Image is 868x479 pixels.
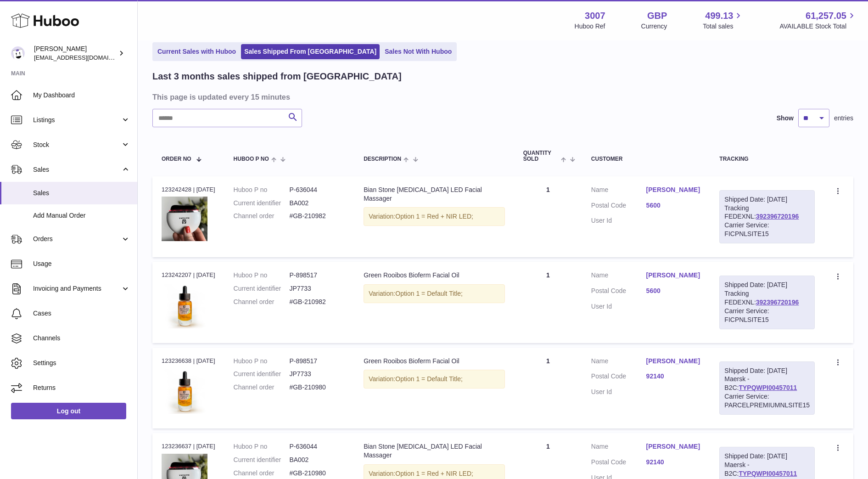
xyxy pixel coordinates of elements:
div: Shipped Date: [DATE] [724,366,810,375]
dd: #GB-210980 [289,383,345,392]
div: 123242428 | [DATE] [162,186,215,194]
dt: Name [591,357,646,368]
span: Huboo P no [234,156,269,162]
span: Total sales [703,22,744,31]
td: 1 [514,262,582,343]
dt: Postal Code [591,458,646,469]
a: 5600 [646,201,701,210]
span: Order No [162,156,191,162]
dt: User Id [591,388,646,396]
dt: Postal Code [591,372,646,383]
span: Description [364,156,401,162]
span: Orders [33,235,121,243]
img: bevmay@maysama.com [11,46,25,60]
span: entries [834,114,853,123]
span: Sales [33,189,130,197]
a: Sales Not With Huboo [381,44,455,59]
div: Huboo Ref [575,22,605,31]
dt: Current identifier [234,370,290,378]
a: Sales Shipped From [GEOGRAPHIC_DATA] [241,44,380,59]
dd: #GB-210982 [289,212,345,220]
span: AVAILABLE Stock Total [779,22,857,31]
a: Current Sales with Huboo [154,44,239,59]
span: Add Manual Order [33,211,130,220]
span: Option 1 = Red + NIR LED; [395,213,473,220]
dd: BA002 [289,456,345,464]
dd: P-636044 [289,442,345,451]
div: Carrier Service: FICPNLSITE15 [724,221,810,238]
dt: Name [591,442,646,453]
div: 123236637 | [DATE] [162,442,215,451]
span: Option 1 = Red + NIR LED; [395,470,473,477]
span: Listings [33,116,121,124]
span: 499.13 [705,10,733,22]
span: Returns [33,383,130,392]
label: Show [777,114,794,123]
dd: P-898517 [289,271,345,280]
dt: Postal Code [591,201,646,212]
h3: This page is updated every 15 minutes [152,92,851,102]
dt: Huboo P no [234,186,290,194]
h2: Last 3 months sales shipped from [GEOGRAPHIC_DATA] [152,70,402,83]
dt: Huboo P no [234,357,290,366]
dt: Current identifier [234,199,290,208]
dt: Channel order [234,212,290,220]
a: TYPQWPI00457011 [739,384,797,391]
a: [PERSON_NAME] [646,357,701,366]
div: Bian Stone [MEDICAL_DATA] LED Facial Massager [364,442,505,460]
dt: User Id [591,302,646,311]
a: [PERSON_NAME] [646,442,701,451]
div: Maersk - B2C: [719,361,815,415]
a: Log out [11,403,126,419]
img: pic-2.jpg [162,368,207,414]
div: Shipped Date: [DATE] [724,452,810,461]
strong: GBP [647,10,667,22]
dt: Channel order [234,469,290,478]
div: Carrier Service: PARCELPREMIUMNLSITE15 [724,392,810,410]
span: [EMAIL_ADDRESS][DOMAIN_NAME] [34,54,135,61]
span: Option 1 = Default Title; [395,375,463,383]
div: Green Rooibos Bioferm Facial Oil [364,271,505,280]
span: Sales [33,165,121,174]
div: Tracking [719,156,815,162]
div: Variation: [364,284,505,303]
span: Channels [33,334,130,343]
a: 92140 [646,458,701,467]
span: Quantity Sold [523,150,559,162]
strong: 3007 [585,10,605,22]
div: Shipped Date: [DATE] [724,195,810,204]
div: Bian Stone [MEDICAL_DATA] LED Facial Massager [364,186,505,203]
a: [PERSON_NAME] [646,186,701,194]
a: TYPQWPI00457011 [739,470,797,477]
dt: Postal Code [591,287,646,298]
span: My Dashboard [33,91,130,100]
dd: P-636044 [289,186,345,194]
div: Carrier Service: FICPNLSITE15 [724,307,810,324]
dd: JP7733 [289,284,345,293]
div: Customer [591,156,701,162]
span: Option 1 = Default Title; [395,290,463,297]
dt: Current identifier [234,284,290,293]
dt: Name [591,271,646,282]
span: Invoicing and Payments [33,284,121,293]
div: Shipped Date: [DATE] [724,281,810,289]
div: Variation: [364,370,505,389]
span: Settings [33,359,130,367]
dd: P-898517 [289,357,345,366]
img: 30071708964935.jpg [162,197,207,241]
a: 499.13 Total sales [703,10,744,31]
a: 392396720196 [756,213,799,220]
div: Currency [641,22,667,31]
dd: JP7733 [289,370,345,378]
a: 5600 [646,287,701,295]
div: Tracking FEDEXNL: [719,190,815,243]
dt: User Id [591,216,646,225]
span: Usage [33,259,130,268]
img: pic-2.jpg [162,282,207,328]
div: 123242207 | [DATE] [162,271,215,279]
dd: #GB-210982 [289,298,345,306]
a: [PERSON_NAME] [646,271,701,280]
div: Variation: [364,207,505,226]
dt: Huboo P no [234,442,290,451]
div: Tracking FEDEXNL: [719,276,815,329]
